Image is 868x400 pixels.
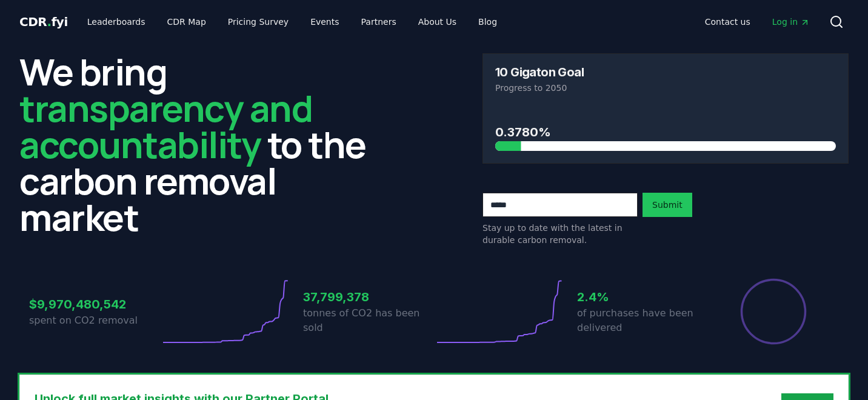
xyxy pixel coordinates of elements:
a: About Us [409,11,466,33]
a: Log in [763,11,820,33]
a: Blog [469,11,507,33]
p: Progress to 2050 [495,82,836,94]
nav: Main [78,11,507,33]
h3: $9,970,480,542 [29,295,160,313]
h3: 0.3780% [495,123,836,141]
p: tonnes of CO2 has been sold [303,306,434,335]
a: Contact us [695,11,760,33]
span: Log in [772,16,810,28]
p: Stay up to date with the latest in durable carbon removal. [482,222,638,246]
nav: Main [695,11,820,33]
h3: 2.4% [577,288,708,306]
h3: 10 Gigaton Goal [495,66,584,78]
h3: 37,799,378 [303,288,434,306]
span: transparency and accountability [19,83,312,169]
a: Leaderboards [78,11,155,33]
div: Percentage of sales delivered [739,278,807,345]
span: . [47,15,52,29]
a: Partners [352,11,406,33]
a: Pricing Survey [218,11,298,33]
span: CDR fyi [19,15,68,29]
a: CDR.fyi [19,13,68,30]
p: spent on CO2 removal [29,313,160,328]
h2: We bring to the carbon removal market [19,53,386,235]
button: Submit [643,193,692,217]
a: Events [301,11,349,33]
p: of purchases have been delivered [577,306,708,335]
a: CDR Map [158,11,216,33]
